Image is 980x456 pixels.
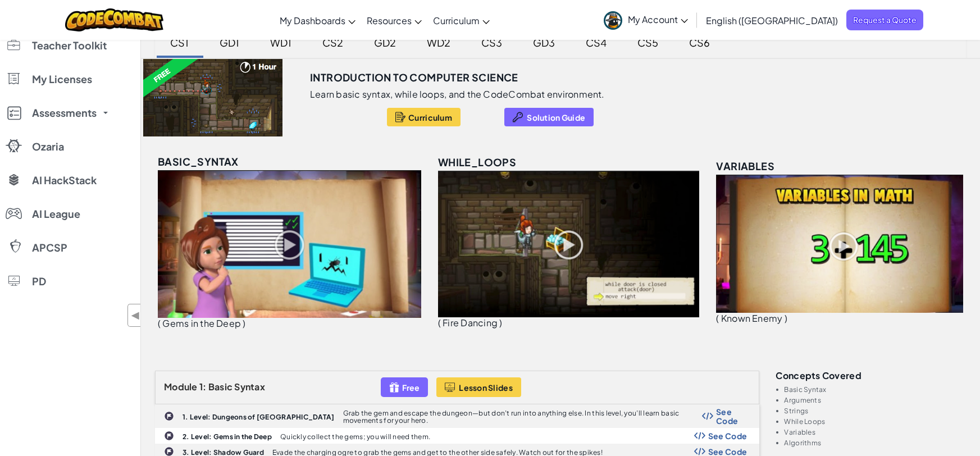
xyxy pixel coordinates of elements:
div: GD2 [363,29,408,56]
span: Resources [367,15,412,26]
p: Evade the charging ogre to grab the gems and get to the other side safely. Watch out for the spikes! [272,449,603,456]
a: 2. Level: Gems in the Deep Quickly collect the gems; you will need them. Show Code Logo See Code [155,428,759,444]
span: Module [164,381,198,393]
a: 1. Level: Dungeons of [GEOGRAPHIC_DATA] Grab the gem and escape the dungeon—but don’t run into an... [155,404,759,428]
span: AI League [32,209,80,219]
span: Fire Dancing [443,317,498,329]
a: Resources [361,5,427,35]
span: Teacher Toolkit [32,40,107,51]
li: Variables [785,428,967,436]
span: My Dashboards [280,15,345,26]
span: My Account [628,13,688,25]
span: AI HackStack [32,175,97,185]
span: Curriculum [408,113,452,122]
span: See Code [716,407,747,425]
span: ◀ [131,307,140,323]
span: See Code [708,431,747,440]
span: while_loops [438,156,516,168]
img: CodeCombat logo [65,8,163,31]
img: IconChallengeLevel.svg [164,411,174,421]
span: Known Enemy [721,312,783,324]
span: ) [499,317,502,329]
span: Free [402,383,420,392]
a: Curriculum [427,5,495,35]
span: Lesson Slides [459,383,513,392]
li: Arguments [785,396,967,404]
div: WD2 [416,29,462,56]
img: Show Code Logo [694,448,705,455]
span: variables [716,159,774,172]
a: My Dashboards [274,5,361,35]
span: Curriculum [433,15,480,26]
span: Gems in the Deep [162,317,241,329]
li: While Loops [785,418,967,425]
img: IconFreeLevelv2.svg [389,381,399,394]
span: ) [785,312,787,324]
img: Show Code Logo [702,412,713,420]
a: English ([GEOGRAPHIC_DATA]) [700,5,844,35]
img: Show Code Logo [694,432,705,440]
div: CS4 [575,29,618,56]
div: CS5 [627,29,670,56]
img: basic_syntax_unlocked.png [158,170,421,318]
button: Solution Guide [504,108,594,126]
span: Solution Guide [527,113,585,122]
p: Quickly collect the gems; you will need them. [280,433,430,440]
p: Grab the gem and escape the dungeon—but don’t run into anything else. In this level, you’ll learn... [343,409,703,424]
div: CS3 [471,29,514,56]
div: CS1 [159,29,200,56]
span: basic_syntax [158,155,239,168]
p: Learn basic syntax, while loops, and the CodeCombat environment. [310,89,605,100]
span: ( [158,317,161,329]
img: while_loops_unlocked.png [438,171,700,317]
div: CS2 [312,29,355,56]
button: Lesson Slides [436,377,521,397]
div: WD1 [259,29,303,56]
span: ( [438,317,441,329]
h3: Concepts covered [776,371,967,380]
img: avatar [604,11,622,30]
span: English ([GEOGRAPHIC_DATA]) [706,15,838,26]
a: My Account [598,2,694,38]
span: Basic Syntax [208,381,265,393]
div: CS6 [678,29,722,56]
span: See Code [708,447,747,456]
a: Request a Quote [846,10,923,30]
button: Curriculum [387,108,461,126]
span: Ozaria [32,142,64,152]
img: IconChallengeLevel.svg [164,431,174,441]
li: Algorithms [785,439,967,446]
li: Basic Syntax [785,386,967,393]
div: GD1 [209,29,251,56]
span: ( [716,312,719,324]
li: Strings [785,407,967,414]
b: 1. Level: Dungeons of [GEOGRAPHIC_DATA] [183,413,335,421]
span: 1: [199,381,207,393]
div: GD3 [522,29,567,56]
span: ) [243,317,245,329]
img: variables_unlocked.png [716,175,963,313]
b: 2. Level: Gems in the Deep [183,432,272,441]
h3: Introduction to Computer Science [310,69,518,86]
span: My Licenses [32,74,92,84]
span: Assessments [32,108,97,118]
